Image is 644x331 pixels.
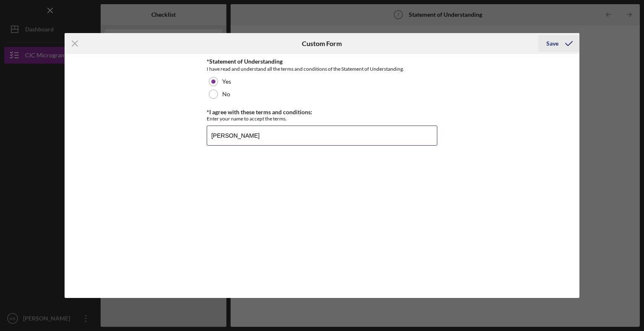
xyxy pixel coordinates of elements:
[207,108,312,115] label: *I agree with these terms and conditions:
[207,65,437,73] div: I have read and understand all the terms and conditions of the Statement of Understanding.
[538,35,579,52] button: Save
[546,35,558,52] div: Save
[222,78,231,85] label: Yes
[207,115,437,122] div: Enter your name to accept the terms.
[222,91,230,98] label: No
[302,40,342,47] h6: Custom Form
[207,58,437,65] div: *Statement of Understanding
